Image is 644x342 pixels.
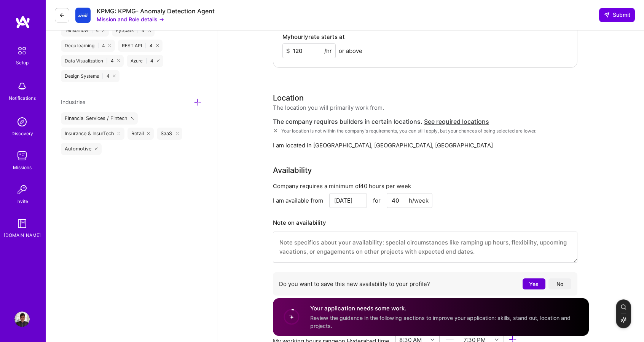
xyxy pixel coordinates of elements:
[495,338,499,342] i: icon Chevron
[548,278,571,289] button: No
[409,197,429,205] div: h/week
[424,118,489,125] span: See required locations
[14,312,30,327] img: User Avatar
[118,132,121,135] i: icon Close
[97,15,164,23] button: Mission and Role details →
[604,12,610,18] i: icon SendLight
[156,44,159,47] i: icon Close
[14,182,30,197] img: Invite
[273,141,312,149] span: I am located in
[11,129,33,137] div: Discovery
[157,128,182,140] div: SaaS
[97,43,99,49] span: |
[310,304,580,312] h4: Your application needs some work.
[273,104,384,112] div: The location you will primarily work from.
[175,132,179,135] i: icon Close
[273,118,577,126] div: The company requires builders in certain locations.
[147,132,150,135] i: icon Close
[9,94,36,102] div: Notifications
[13,163,32,171] div: Missions
[95,147,98,150] i: icon Close
[16,59,29,67] div: Setup
[282,43,336,58] input: XXX
[282,43,362,58] div: To add a monthly rate, update availability to 40h/week
[14,216,30,231] img: guide book
[387,193,432,208] input: XX
[15,15,30,29] img: logo
[430,338,434,342] i: icon Chevron
[373,197,381,205] div: for
[61,128,124,140] div: Insurance & InsurTech
[273,92,304,104] div: Location
[131,117,134,120] i: icon Close
[75,8,91,23] img: Company Logo
[108,44,111,47] i: icon Close
[4,231,41,239] div: [DOMAIN_NAME]
[273,141,577,149] div: [GEOGRAPHIC_DATA], [GEOGRAPHIC_DATA], [GEOGRAPHIC_DATA]
[117,59,120,62] i: icon Close
[599,8,635,22] button: Submit
[146,58,147,64] span: |
[14,148,30,163] img: teamwork
[118,40,163,52] div: REST API 4
[324,47,332,55] span: /hr
[61,112,138,125] div: Financial Services / Fintech
[61,99,85,105] span: Industries
[282,34,345,40] h4: My hourly rate starts at
[157,59,159,62] i: icon Close
[59,12,65,18] i: icon LeftArrowDark
[286,47,290,55] span: $
[102,73,104,79] span: |
[273,128,278,133] i: Check
[310,315,571,329] span: Review the guidance in the following sections to improve your application: skills, stand out, loc...
[14,114,30,129] img: discovery
[61,40,115,52] div: Deep learning 4
[273,165,312,176] div: Availability
[61,70,120,82] div: Design Systems 4
[273,272,577,296] div: Do you want to save this new availability to your profile?
[128,128,154,140] div: Retail
[14,43,30,59] img: setup
[523,278,545,289] button: Yes
[61,55,124,67] div: Data Visualization 4
[16,197,28,205] div: Invite
[273,197,323,205] div: I am available from
[273,217,326,229] div: Note on availability
[113,75,116,77] i: icon Close
[604,11,630,19] span: Submit
[14,79,30,94] img: bell
[106,58,108,64] span: |
[339,47,362,55] span: or above
[281,128,536,134] span: Your location is not within the company's requirements, you can still apply, but your chances of ...
[273,182,577,190] div: Company requires a minimum of 40 hours per week
[145,43,147,49] span: |
[97,7,215,15] div: KPMG: KPMG- Anomaly Detection Agent
[61,143,102,155] div: Automotive
[13,312,32,327] a: User Avatar
[127,55,163,67] div: Azure 4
